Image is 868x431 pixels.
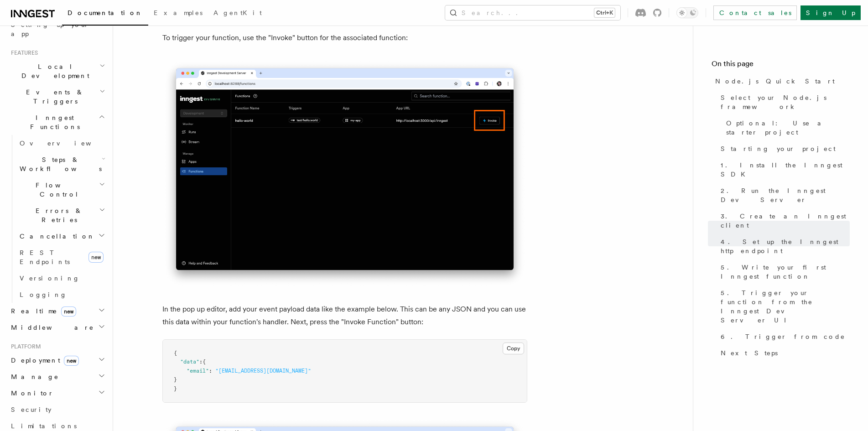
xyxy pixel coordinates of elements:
span: Events & Triggers [7,88,99,106]
button: Search...Ctrl+K [445,5,620,20]
button: Events & Triggers [7,84,107,109]
span: Cancellation [16,232,95,241]
a: 3. Create an Inngest client [717,208,850,234]
span: Versioning [20,275,80,282]
a: Sign Up [800,5,861,20]
span: Starting your project [721,144,836,153]
span: 4. Set up the Inngest http endpoint [721,237,850,255]
span: REST Endpoints [20,249,70,265]
button: Realtimenew [7,303,107,319]
span: Documentation [68,9,143,16]
a: Next Steps [717,345,850,361]
img: Inngest Dev Server web interface's functions tab with the invoke button highlighted [162,59,527,288]
span: Security [11,406,52,413]
span: Next Steps [721,348,778,358]
span: Deployment [7,356,79,365]
a: 6. Trigger from code [717,328,850,345]
a: Starting your project [717,140,850,157]
button: Local Development [7,58,107,84]
span: new [64,356,79,366]
span: Steps & Workflows [16,155,102,173]
span: Node.js Quick Start [715,77,835,86]
button: Inngest Functions [7,109,107,135]
span: Monitor [7,389,54,398]
p: To trigger your function, use the "Invoke" button for the associated function: [162,31,527,44]
span: Select your Node.js framework [721,93,850,111]
span: Limitations [11,422,77,430]
span: Realtime [7,306,76,316]
button: Manage [7,369,107,385]
span: : [199,358,203,365]
p: In the pop up editor, add your event payload data like the example below. This can be any JSON an... [162,303,527,328]
a: 1. Install the Inngest SDK [717,157,850,182]
span: 3. Create an Inngest client [721,212,850,230]
a: Logging [16,286,107,303]
span: Features [7,49,38,57]
span: "data" [180,358,199,365]
span: Inngest Functions [7,113,99,131]
button: Copy [503,343,524,354]
a: Select your Node.js framework [717,89,850,115]
a: Examples [148,3,208,25]
button: Steps & Workflows [16,151,107,177]
span: new [61,306,76,317]
span: 5. Trigger your function from the Inngest Dev Server UI [721,288,850,325]
a: Versioning [16,270,107,286]
span: "email" [187,368,209,374]
a: Security [7,401,107,418]
a: 4. Set up the Inngest http endpoint [717,234,850,259]
button: Monitor [7,385,107,401]
a: AgentKit [208,3,267,25]
span: new [88,252,104,263]
span: Middleware [7,323,94,332]
button: Middleware [7,319,107,336]
a: REST Endpointsnew [16,244,107,270]
a: 2. Run the Inngest Dev Server [717,182,850,208]
span: Flow Control [16,181,99,199]
button: Cancellation [16,228,107,244]
span: Manage [7,372,59,381]
a: 5. Write your first Inngest function [717,259,850,285]
h4: On this page [712,58,850,73]
a: Optional: Use a starter project [722,115,850,140]
button: Errors & Retries [16,203,107,228]
span: "[EMAIL_ADDRESS][DOMAIN_NAME]" [215,368,311,374]
a: Contact sales [713,5,797,20]
a: Documentation [62,3,148,26]
a: Overview [16,135,107,151]
span: 1. Install the Inngest SDK [721,161,850,179]
span: { [203,358,206,365]
span: } [174,376,177,383]
span: Local Development [7,62,99,80]
span: AgentKit [213,9,262,16]
button: Flow Control [16,177,107,203]
kbd: Ctrl+K [594,8,615,17]
a: 5. Trigger your function from the Inngest Dev Server UI [717,285,850,328]
span: Platform [7,343,41,350]
button: Deploymentnew [7,352,107,369]
span: Errors & Retries [16,206,99,224]
span: { [174,350,177,356]
div: Inngest Functions [7,135,107,303]
button: Toggle dark mode [676,7,698,18]
span: 5. Write your first Inngest function [721,263,850,281]
span: : [209,368,212,374]
span: Logging [20,291,67,298]
span: Overview [20,140,114,147]
a: Setting up your app [7,16,107,42]
a: Node.js Quick Start [712,73,850,89]
span: Optional: Use a starter project [726,119,850,137]
span: } [174,385,177,392]
span: Examples [154,9,203,16]
span: 6. Trigger from code [721,332,845,341]
span: 2. Run the Inngest Dev Server [721,186,850,204]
